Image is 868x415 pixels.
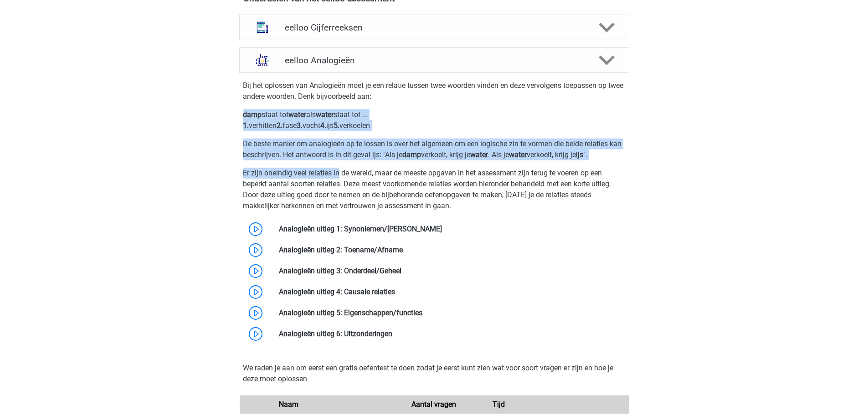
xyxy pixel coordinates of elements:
[243,363,626,384] p: We raden je aan om eerst een gratis oefentest te doen zodat je eerst kunt zien wat voor soort vra...
[297,121,303,130] b: 3.
[288,110,306,119] b: water
[576,150,583,159] b: ijs
[243,109,626,131] p: staat tot als staat tot ... verhitten fase vocht ijs verkoelen
[509,150,527,159] b: water
[272,245,629,256] div: Analogieën uitleg 2: Toename/Afname
[272,224,629,235] div: Analogieën uitleg 1: Synoniemen/[PERSON_NAME]
[272,287,629,297] div: Analogieën uitleg 4: Causale relaties
[320,121,326,130] b: 4.
[243,121,249,130] b: 1.
[467,399,531,410] div: Tijd
[401,399,466,410] div: Aantal vragen
[277,121,282,130] b: 2.
[285,22,583,33] h4: eelloo Cijferreeksen
[272,328,629,339] div: Analogieën uitleg 6: Uitzonderingen
[243,110,262,119] b: damp
[243,168,626,211] p: Er zijn oneindig veel relaties in de wereld, maar de meeste opgaven in het assessment zijn terug ...
[251,48,274,72] img: analogieen
[243,80,626,102] p: Bij het oplossen van Analogieën moet je een relatie tussen twee woorden vinden en deze vervolgens...
[272,307,629,318] div: Analogieën uitleg 5: Eigenschappen/functies
[251,15,274,39] img: cijferreeksen
[334,121,339,130] b: 5.
[243,138,626,160] p: De beste manier om analogieën op te lossen is over het algemeen om een logische zin te vormen die...
[272,266,629,277] div: Analogieën uitleg 3: Onderdeel/Geheel
[272,399,402,410] div: Naam
[316,110,334,119] b: water
[285,55,583,66] h4: eelloo Analogieën
[236,47,633,73] a: analogieen eelloo Analogieën
[402,150,421,159] b: damp
[470,150,488,159] b: water
[236,15,633,40] a: cijferreeksen eelloo Cijferreeksen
